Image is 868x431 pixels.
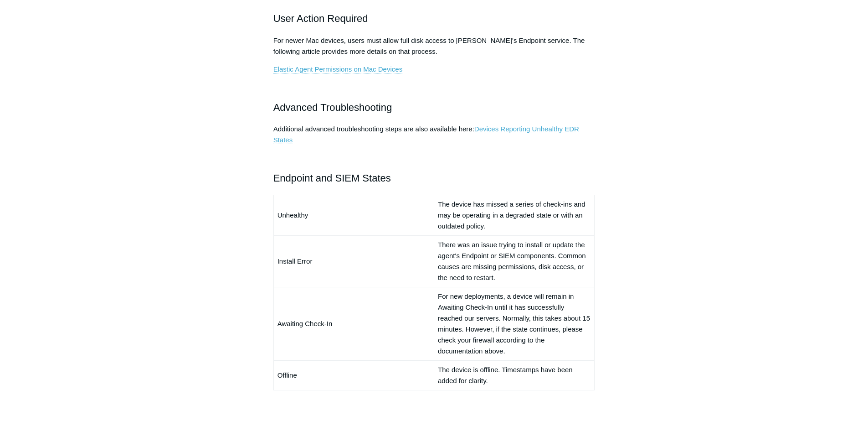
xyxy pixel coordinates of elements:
[273,35,595,57] p: For newer Mac devices, users must allow full disk access to [PERSON_NAME]'s Endpoint service. The...
[273,125,579,144] a: Devices Reporting Unhealthy EDR States
[273,124,595,145] p: Additional advanced troubleshooting steps are also available here:
[434,360,594,390] td: The device is offline. Timestamps have been added for clarity.
[434,287,594,360] td: For new deployments, a device will remain in Awaiting Check-In until it has successfully reached ...
[273,10,595,26] h2: User Action Required
[273,65,402,73] a: Elastic Agent Permissions on Mac Devices
[273,195,434,235] td: Unhealthy
[434,235,594,287] td: There was an issue trying to install or update the agent's Endpoint or SIEM components. Common ca...
[273,360,434,390] td: Offline
[273,235,434,287] td: Install Error
[273,99,595,115] h2: Advanced Troubleshooting
[273,170,595,186] h2: Endpoint and SIEM States
[434,195,594,235] td: The device has missed a series of check-ins and may be operating in a degraded state or with an o...
[273,287,434,360] td: Awaiting Check-In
